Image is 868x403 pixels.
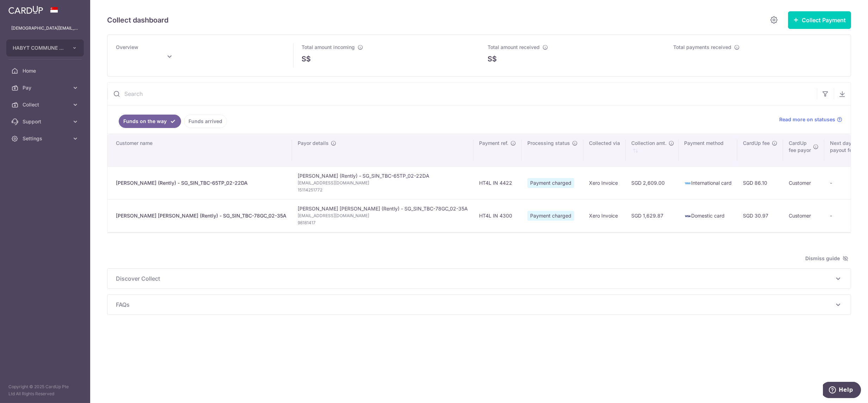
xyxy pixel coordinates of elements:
[823,382,861,399] iframe: Opens a widget where you can find more information
[737,199,783,232] td: SGD 30.97
[302,44,355,50] span: Total amount incoming
[23,101,69,108] span: Collect
[783,166,824,199] td: Customer
[626,134,678,166] th: Collection amt. : activate to sort column ascending
[488,44,540,50] span: Total amount received
[184,115,227,128] a: Funds arrived
[298,212,468,219] span: [EMAIL_ADDRESS][DOMAIN_NAME]
[743,140,770,147] span: CardUp fee
[107,134,292,166] th: Customer name
[583,199,626,232] td: Xero Invoice
[583,166,626,199] td: Xero Invoice
[678,199,737,232] td: Domestic card
[116,179,286,187] div: [PERSON_NAME] (Rently) - SG_SIN_TBC-65TP_02-22DA
[488,54,497,64] span: S$
[298,187,468,194] span: 15114251772
[678,166,737,199] td: International card
[116,300,842,309] p: FAQs
[116,300,834,309] span: FAQs
[684,213,691,220] img: visa-sm-192604c4577d2d35970c8ed26b86981c2741ebd56154ab54ad91a526f0f24972.png
[684,180,691,187] img: american-express-sm-c955881869ff4294d00fd038735fb651958d7f10184fcf1bed3b24c57befb5f2.png
[298,219,468,226] span: 98181417
[779,116,835,123] span: Read more on statuses
[23,67,69,74] span: Home
[631,140,666,147] span: Collection amt.
[783,199,824,232] td: Customer
[107,83,817,105] input: Search
[13,44,65,51] span: HABYT COMMUNE SINGAPORE 2 PTE. LTD.
[11,25,79,32] p: [DEMOGRAPHIC_DATA][EMAIL_ADDRESS][DOMAIN_NAME]
[479,140,508,147] span: Payment ref.
[783,134,824,166] th: CardUpfee payor
[16,5,30,11] span: Help
[292,199,473,232] td: [PERSON_NAME] [PERSON_NAME] (Rently) - SG_SIN_TBC-78GC_02-35A
[626,166,678,199] td: SGD 2,609.00
[116,44,138,50] span: Overview
[23,118,69,125] span: Support
[298,179,468,187] span: [EMAIL_ADDRESS][DOMAIN_NAME]
[779,116,842,123] a: Read more on statuses
[8,6,43,14] img: CardUp
[473,134,522,166] th: Payment ref.
[527,178,574,188] span: Payment charged
[116,274,842,283] p: Discover Collect
[292,166,473,199] td: [PERSON_NAME] (Rently) - SG_SIN_TBC-65TP_02-22DA
[737,166,783,199] td: SGD 86.10
[473,199,522,232] td: HT4L IN 4300
[522,134,583,166] th: Processing status
[678,134,737,166] th: Payment method
[626,199,678,232] td: SGD 1,629.87
[116,274,834,283] span: Discover Collect
[473,166,522,199] td: HT4L IN 4422
[119,115,181,128] a: Funds on the way
[23,84,69,91] span: Pay
[737,134,783,166] th: CardUp fee
[788,11,851,29] button: Collect Payment
[23,135,69,142] span: Settings
[805,254,848,263] span: Dismiss guide
[116,212,286,219] div: [PERSON_NAME] [PERSON_NAME] (Rently) - SG_SIN_TBC-78GC_02-35A
[527,140,570,147] span: Processing status
[6,39,84,56] button: HABYT COMMUNE SINGAPORE 2 PTE. LTD.
[674,44,732,50] span: Total payments received
[830,140,855,154] span: Next day payout fee
[527,211,574,221] span: Payment charged
[789,140,811,154] span: CardUp fee payor
[302,54,311,64] span: S$
[107,14,168,26] h5: Collect dashboard
[583,134,626,166] th: Collected via
[292,134,473,166] th: Payor details
[298,140,329,147] span: Payor details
